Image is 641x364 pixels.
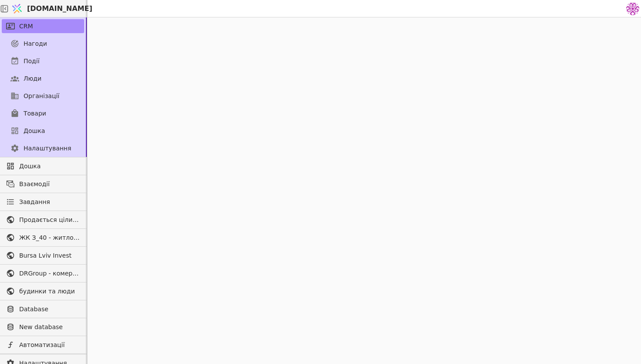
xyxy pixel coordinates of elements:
[626,2,639,15] img: 137b5da8a4f5046b86490006a8dec47a
[2,177,84,191] a: Взаємодії
[2,37,84,51] a: Нагоди
[19,197,50,207] span: Завдання
[2,284,84,298] a: будинки та люди
[10,0,24,17] img: Logo
[19,215,80,225] span: Продається цілий будинок [PERSON_NAME] нерухомість
[24,57,40,66] span: Події
[2,71,84,85] a: Люди
[2,248,84,262] a: Bursa Lviv Invest
[19,305,80,314] span: Database
[19,269,80,278] span: DRGroup - комерційна нерухоомість
[2,320,84,334] a: New database
[19,287,80,296] span: будинки та люди
[2,266,84,280] a: DRGroup - комерційна нерухоомість
[2,19,84,33] a: CRM
[2,141,84,155] a: Налаштування
[24,74,41,83] span: Люди
[19,22,33,31] span: CRM
[19,251,80,260] span: Bursa Lviv Invest
[2,54,84,68] a: Події
[24,144,71,153] span: Налаштування
[9,0,87,17] a: [DOMAIN_NAME]
[2,195,84,209] a: Завдання
[24,126,45,136] span: Дошка
[2,106,84,120] a: Товари
[2,231,84,245] a: ЖК З_40 - житлова та комерційна нерухомість класу Преміум
[2,89,84,103] a: Організації
[2,213,84,227] a: Продається цілий будинок [PERSON_NAME] нерухомість
[19,340,80,350] span: Автоматизації
[2,124,84,138] a: Дошка
[19,180,80,189] span: Взаємодії
[24,109,46,118] span: Товари
[19,162,80,171] span: Дошка
[27,3,92,14] span: [DOMAIN_NAME]
[19,323,80,332] span: New database
[2,338,84,352] a: Автоматизації
[19,233,80,242] span: ЖК З_40 - житлова та комерційна нерухомість класу Преміум
[24,92,59,101] span: Організації
[2,302,84,316] a: Database
[24,39,47,48] span: Нагоди
[2,159,84,173] a: Дошка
